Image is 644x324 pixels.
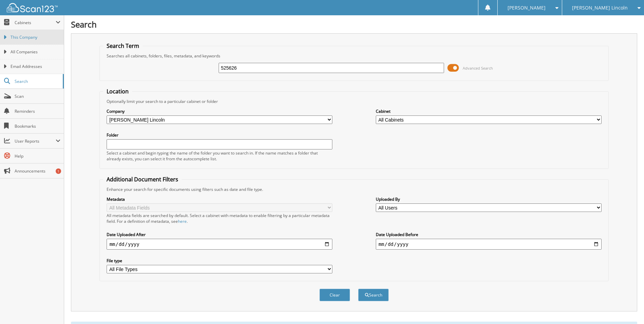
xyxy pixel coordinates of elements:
[376,108,602,114] label: Cabinet
[11,64,60,70] span: Email Addresses
[11,49,60,55] span: All Companies
[572,6,628,10] span: [PERSON_NAME] Lincoln
[15,168,60,174] span: Announcements
[178,218,187,224] a: here
[71,19,637,30] h1: Search
[107,232,332,237] label: Date Uploaded After
[103,98,605,104] div: Optionally limit your search to a particular cabinet or folder
[319,289,350,301] button: Clear
[11,34,60,40] span: This Company
[107,108,332,114] label: Company
[107,258,332,264] label: File type
[15,78,59,84] span: Search
[376,239,602,250] input: end
[15,153,60,159] span: Help
[7,3,58,12] img: scan123-logo-white.svg
[56,168,61,174] div: 1
[107,132,332,138] label: Folder
[358,289,389,301] button: Search
[107,239,332,250] input: start
[15,93,60,99] span: Scan
[103,186,605,192] div: Enhance your search for specific documents using filters such as date and file type.
[508,6,546,10] span: [PERSON_NAME]
[463,66,493,71] span: Advanced Search
[15,20,56,25] span: Cabinets
[107,150,332,162] div: Select a cabinet and begin typing the name of the folder you want to search in. If the name match...
[103,176,182,183] legend: Additional Document Filters
[376,196,602,202] label: Uploaded By
[15,108,60,114] span: Reminders
[103,88,132,95] legend: Location
[376,232,602,237] label: Date Uploaded Before
[103,53,605,59] div: Searches all cabinets, folders, files, metadata, and keywords
[107,213,332,224] div: All metadata fields are searched by default. Select a cabinet with metadata to enable filtering b...
[103,42,143,50] legend: Search Term
[15,123,60,129] span: Bookmarks
[15,138,56,144] span: User Reports
[107,196,332,202] label: Metadata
